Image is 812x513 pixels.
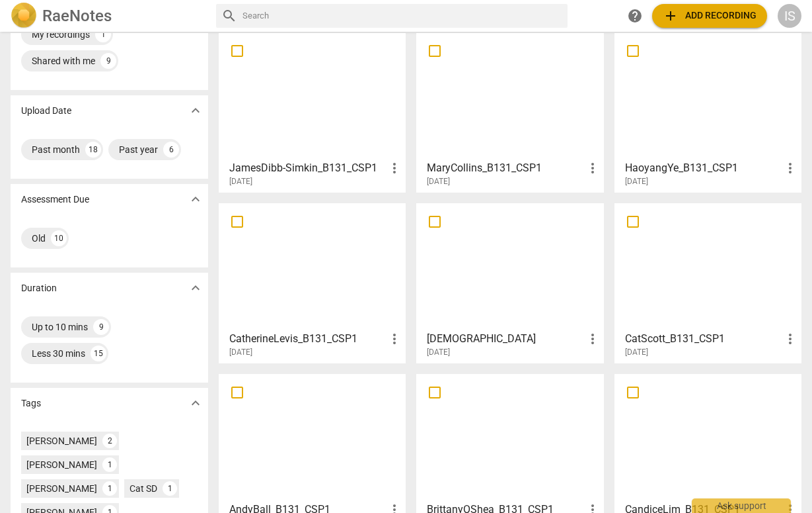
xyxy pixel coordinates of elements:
div: Cat SD [129,482,157,495]
span: search [221,8,237,24]
div: Past month [32,143,80,156]
p: Duration [21,281,57,295]
input: Search [242,5,562,26]
div: [PERSON_NAME] [26,458,97,471]
button: Show more [186,278,205,298]
h3: CatScott_B131_CSP1 [625,331,782,347]
span: more_vert [387,160,402,176]
div: 6 [163,142,179,158]
a: [DEMOGRAPHIC_DATA][DATE] [421,208,599,357]
span: help [627,8,643,24]
div: 9 [100,53,116,69]
div: [PERSON_NAME] [26,482,97,495]
button: Show more [186,393,205,413]
span: expand_more [188,395,203,411]
span: Add recording [663,8,757,24]
span: more_vert [585,331,601,347]
span: more_vert [387,331,402,347]
span: [DATE] [625,347,648,358]
span: expand_more [188,103,203,118]
span: expand_more [188,280,203,296]
span: more_vert [585,160,601,176]
div: 2 [102,434,117,448]
p: Assessment Due [21,193,89,207]
span: [DATE] [229,347,252,358]
span: [DATE] [229,176,252,187]
img: Logo [11,3,37,29]
a: CatScott_B131_CSP1[DATE] [619,208,797,357]
span: add [663,8,679,24]
a: HaoyangYe_B131_CSP1[DATE] [619,37,797,187]
div: 9 [93,319,109,335]
h2: RaeNotes [42,7,112,25]
div: 10 [51,230,67,246]
p: Tags [21,396,41,410]
div: 18 [85,142,101,158]
span: more_vert [782,331,798,347]
h3: HaoyangYe_B131_CSP1 [625,160,782,176]
span: more_vert [782,160,798,176]
button: Show more [186,101,205,120]
div: Past year [119,143,158,156]
button: IS [778,4,801,28]
div: Less 30 mins [32,347,85,360]
h3: JamesDibb-Simkin_B131_CSP1 [229,160,387,176]
span: expand_more [188,191,203,207]
div: My recordings [32,28,90,41]
div: Up to 10 mins [32,320,88,334]
div: 1 [163,481,177,496]
button: Upload [652,4,767,28]
div: 15 [91,346,106,361]
div: 1 [102,481,117,496]
div: Ask support [692,498,791,513]
h3: CatherineLevis_B131_CSP1 [229,331,387,347]
p: Upload Date [21,104,71,118]
a: JamesDibb-Simkin_B131_CSP1[DATE] [223,37,401,187]
div: 1 [102,457,117,472]
a: Help [623,4,647,28]
div: Shared with me [32,54,95,68]
div: Old [32,232,46,245]
a: LogoRaeNotes [11,3,205,29]
h3: KristenHassler_B131_CSP1 [427,331,584,347]
div: [PERSON_NAME] [26,434,97,447]
h3: MaryCollins_B131_CSP1 [427,160,584,176]
div: 1 [95,26,111,42]
span: [DATE] [625,176,648,187]
a: CatherineLevis_B131_CSP1[DATE] [223,208,401,357]
span: [DATE] [427,347,450,358]
button: Show more [186,189,205,209]
a: MaryCollins_B131_CSP1[DATE] [421,37,599,187]
span: [DATE] [427,176,450,187]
